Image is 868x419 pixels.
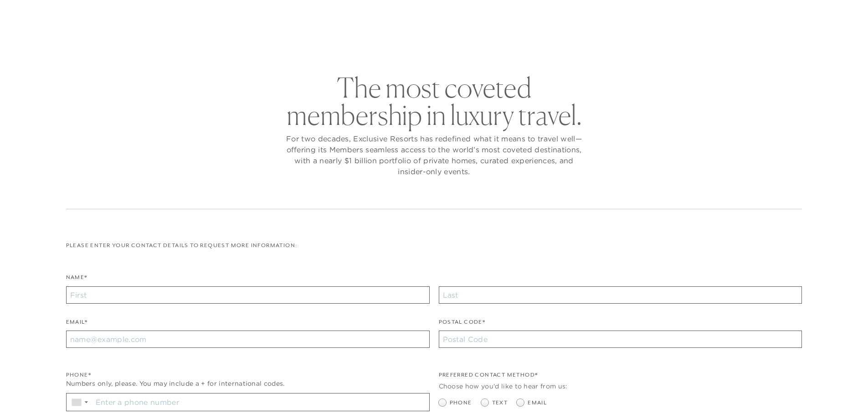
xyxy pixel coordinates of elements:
[450,398,472,407] span: Phone
[439,286,802,304] input: Last
[483,29,539,56] a: Community
[329,29,399,56] a: The Collection
[439,371,538,384] legend: Preferred Contact Method*
[67,393,92,411] div: Country Code Selector
[92,393,429,411] input: Enter a phone number
[439,318,486,331] label: Postal Code*
[66,331,430,348] input: name@example.com
[763,10,808,18] a: Member Login
[492,398,508,407] span: Text
[66,379,430,388] div: Numbers only, please. You may include a + for international codes.
[36,10,76,18] a: Get Started
[284,133,585,177] p: For two decades, Exclusive Resorts has redefined what it means to travel well—offering its Member...
[66,286,430,304] input: First
[66,273,87,286] label: Name*
[66,241,802,250] p: Please enter your contact details to request more information:
[284,74,585,129] h2: The most coveted membership in luxury travel.
[439,331,802,348] input: Postal Code
[413,29,469,56] a: Membership
[66,318,87,331] label: Email*
[66,371,430,379] div: Phone*
[83,399,89,405] span: ▼
[439,382,802,391] div: Choose how you'd like to hear from us:
[528,398,547,407] span: Email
